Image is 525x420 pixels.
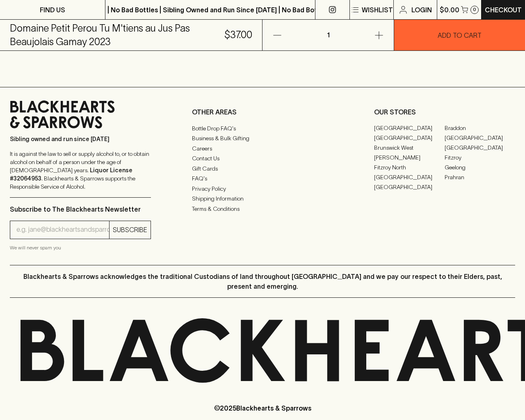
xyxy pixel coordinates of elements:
[374,107,515,117] p: OUR STORES
[485,5,522,15] p: Checkout
[10,244,151,252] p: We will never spam you
[192,144,333,153] a: Careers
[16,223,109,236] input: e.g. jane@blackheartsandsparrows.com.au
[438,30,482,40] p: ADD TO CART
[192,107,333,117] p: OTHER AREAS
[16,272,509,291] p: Blackhearts & Sparrows acknowledges the traditional Custodians of land throughout [GEOGRAPHIC_DAT...
[318,20,338,50] p: 1
[445,133,515,143] a: [GEOGRAPHIC_DATA]
[192,154,333,164] a: Contact Us
[113,225,147,235] p: SUBSCRIBE
[445,143,515,153] a: [GEOGRAPHIC_DATA]
[445,123,515,133] a: Braddon
[192,194,333,204] a: Shipping Information
[440,5,459,15] p: $0.00
[374,123,445,133] a: [GEOGRAPHIC_DATA]
[374,153,445,163] a: [PERSON_NAME]
[445,163,515,173] a: Geelong
[411,5,432,15] p: Login
[445,153,515,163] a: Fitzroy
[374,133,445,143] a: [GEOGRAPHIC_DATA]
[362,5,393,15] p: Wishlist
[110,221,151,239] button: SUBSCRIBE
[374,163,445,173] a: Fitzroy North
[473,7,476,12] p: 0
[10,204,151,214] p: Subscribe to The Blackhearts Newsletter
[394,20,525,50] button: ADD TO CART
[192,184,333,194] a: Privacy Policy
[192,134,333,144] a: Business & Bulk Gifting
[10,135,151,143] p: Sibling owned and run since [DATE]
[374,143,445,153] a: Brunswick West
[192,174,333,184] a: FAQ's
[374,183,445,192] a: [GEOGRAPHIC_DATA]
[10,150,151,191] p: It is against the law to sell or supply alcohol to, or to obtain alcohol on behalf of a person un...
[10,167,132,182] strong: Liquor License #32064953
[374,173,445,183] a: [GEOGRAPHIC_DATA]
[10,22,224,48] h5: Domaine Petit Perou Tu M'tiens au Jus Pas Beaujolais Gamay 2023
[192,164,333,173] a: Gift Cards
[224,28,252,41] h5: $37.00
[192,123,333,133] a: Bottle Drop FAQ's
[445,173,515,183] a: Prahran
[40,5,65,15] p: FIND US
[192,204,333,214] a: Terms & Conditions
